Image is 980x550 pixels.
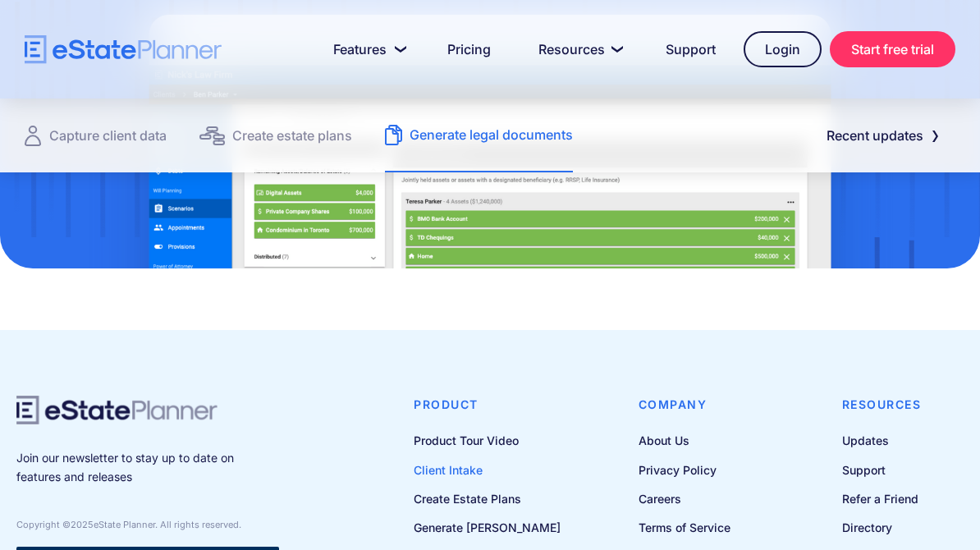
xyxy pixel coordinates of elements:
[639,396,730,414] h4: Company
[842,396,922,414] h4: Resources
[414,396,561,414] h4: Product
[827,124,923,147] div: Recent updates
[842,430,922,451] a: Updates
[232,124,352,147] div: Create estate plans
[646,33,735,66] a: Support
[71,519,94,530] span: 2025
[410,123,573,146] div: Generate legal documents
[16,449,279,486] p: Join our newsletter to stay up to date on features and releases
[385,99,573,172] a: Generate legal documents
[639,517,730,538] a: Terms of Service
[428,33,511,66] a: Pricing
[842,517,922,538] a: Directory
[16,519,279,530] div: Copyright © eState Planner. All rights reserved.
[842,460,922,480] a: Support
[639,430,730,451] a: About Us
[807,119,955,152] a: Recent updates
[842,488,922,509] a: Refer a Friend
[830,31,955,67] a: Start free trial
[314,33,419,66] a: Features
[744,31,822,67] a: Login
[519,33,638,66] a: Resources
[25,35,222,64] a: home
[414,430,561,451] a: Product Tour Video
[639,488,730,509] a: Careers
[49,124,167,147] div: Capture client data
[639,460,730,480] a: Privacy Policy
[414,488,561,509] a: Create Estate Plans
[25,99,167,172] a: Capture client data
[199,99,352,172] a: Create estate plans
[414,460,561,480] a: Client Intake
[414,517,561,538] a: Generate [PERSON_NAME]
